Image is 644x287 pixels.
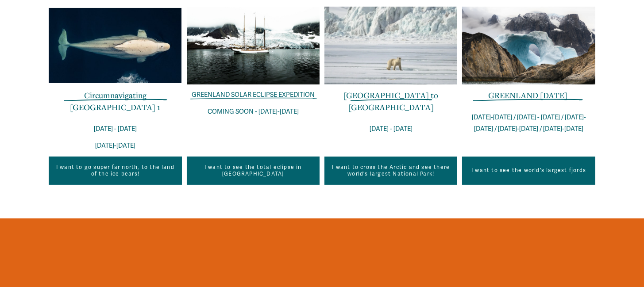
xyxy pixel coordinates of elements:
[187,106,320,118] p: COMING SOON - [DATE]-[DATE]
[49,123,181,135] p: [DATE] - [DATE]
[488,90,567,100] a: GREENLAND [DATE]
[49,140,181,152] p: [DATE]-[DATE]
[462,112,595,135] p: [DATE]-[DATE] / [DATE] - [DATE] / [DATE]-[DATE] / [DATE]-[DATE] / [DATE]-[DATE]
[324,123,457,135] p: [DATE] - [DATE]
[343,90,438,112] a: [GEOGRAPHIC_DATA] to [GEOGRAPHIC_DATA]
[70,90,160,112] a: Circumnavigating [GEOGRAPHIC_DATA] 1
[187,157,320,185] a: I want to see the total eclipse in [GEOGRAPHIC_DATA]
[49,157,181,185] a: I want to go super far north, to the land of the ice bears!
[192,91,315,99] a: GREENLAND SOLAR ECLIPSE EXPEDITION
[324,157,457,185] a: I want to cross the Arctic and see there world's largest National Park!
[462,157,595,185] a: I want to see the world's largest fjords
